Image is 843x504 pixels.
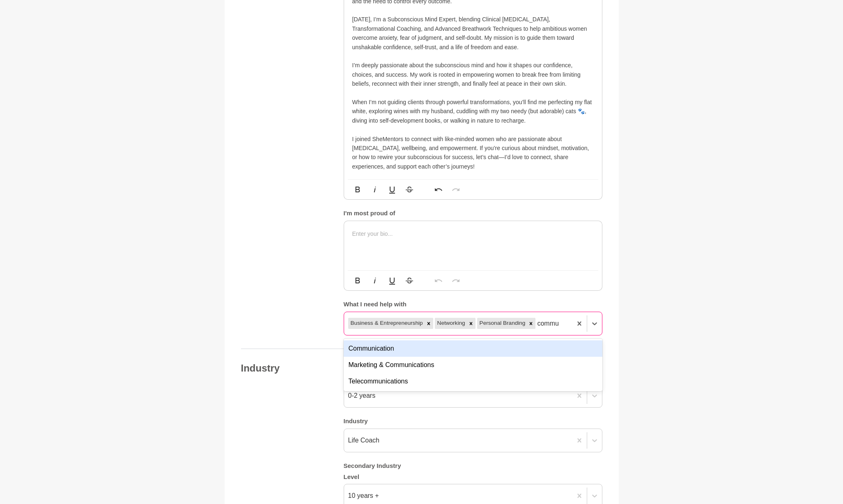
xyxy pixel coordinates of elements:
[344,357,602,373] div: Marketing & Communications
[352,135,594,171] p: I joined SheMentors to connect with like-minded women who are passionate about [MEDICAL_DATA], we...
[448,272,464,289] button: Redo (⌘⇧Z)
[350,181,365,198] button: Bold (⌘B)
[352,15,594,52] p: [DATE], I’m a Subconscious Mind Expert, blending Clinical [MEDICAL_DATA], Transformational Coachi...
[344,462,602,470] h5: Secondary Industry
[241,362,327,374] h4: Industry
[431,181,446,198] button: Undo (⌘Z)
[402,181,417,198] button: Strikethrough (⌘S)
[431,272,446,289] button: Undo (⌘Z)
[344,210,602,217] h5: I'm most proud of
[348,318,424,328] div: Business & Entrepreneurship
[367,181,383,198] button: Italic (⌘I)
[477,318,527,328] div: Personal Branding
[350,272,365,289] button: Bold (⌘B)
[448,181,464,198] button: Redo (⌘⇧Z)
[344,373,602,390] div: Telecommunications
[352,61,594,88] p: I’m deeply passionate about the subconscious mind and how it shapes our confidence, choices, and ...
[367,272,383,289] button: Italic (⌘I)
[348,391,376,401] div: 0-2 years
[348,436,380,445] div: Life Coach
[352,98,594,125] p: When I’m not guiding clients through powerful transformations, you’ll find me perfecting my flat ...
[348,491,379,501] div: 10 years +
[384,272,400,289] button: Underline (⌘U)
[344,301,602,308] h5: What I need help with
[402,272,417,289] button: Strikethrough (⌘S)
[435,318,466,328] div: Networking
[344,417,602,425] h5: Industry
[344,473,602,481] h5: Level
[344,340,602,357] div: Communication
[384,181,400,198] button: Underline (⌘U)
